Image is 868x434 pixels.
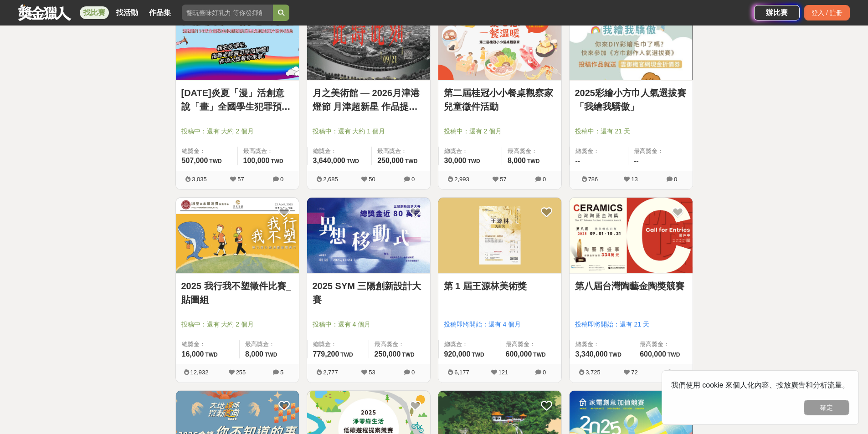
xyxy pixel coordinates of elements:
[182,350,204,358] span: 16,000
[609,352,621,358] span: TWD
[307,4,430,80] img: Cover Image
[182,340,234,349] span: 總獎金：
[375,340,425,349] span: 最高獎金：
[454,176,469,183] span: 2,993
[313,350,339,358] span: 779,200
[500,176,506,183] span: 57
[347,158,359,164] span: TWD
[411,369,415,376] span: 0
[575,350,608,358] span: 3,340,000
[754,5,800,20] a: 辦比賽
[543,176,546,183] span: 0
[438,198,561,274] a: Cover Image
[674,176,677,183] span: 0
[472,352,484,358] span: TWD
[209,158,221,164] span: TWD
[804,5,850,20] div: 登入 / 註冊
[80,6,109,19] a: 找比賽
[245,340,293,349] span: 最高獎金：
[570,198,693,274] a: Cover Image
[375,350,401,358] span: 250,000
[307,198,430,274] img: Cover Image
[570,4,693,81] a: Cover Image
[444,147,496,156] span: 總獎金：
[237,176,244,183] span: 57
[313,157,345,164] span: 3,640,000
[506,350,532,358] span: 600,000
[634,157,639,164] span: --
[575,86,687,113] a: 2025彩繪小方巾人氣選拔賽「我繪我驕傲」
[236,369,246,376] span: 255
[575,340,629,349] span: 總獎金：
[280,369,283,376] span: 5
[307,198,430,274] a: Cover Image
[506,340,556,349] span: 最高獎金：
[313,340,363,349] span: 總獎金：
[444,340,494,349] span: 總獎金：
[182,5,273,21] input: 翻玩臺味好乳力 等你發揮創意！
[181,320,293,329] span: 投稿中：還有 大約 2 個月
[570,4,693,80] img: Cover Image
[508,147,556,156] span: 最高獎金：
[377,157,404,164] span: 250,000
[575,147,623,156] span: 總獎金：
[307,4,430,81] a: Cover Image
[467,158,480,164] span: TWD
[113,6,142,19] a: 找活動
[145,6,175,19] a: 作品集
[411,176,415,183] span: 0
[313,86,425,113] a: 月之美術館 — 2026月津港燈節 月津超新星 作品提案徵選計畫 〈OPEN CALL〉
[313,147,366,156] span: 總獎金：
[575,127,687,136] span: 投稿中：還有 21 天
[271,158,283,164] span: TWD
[190,369,209,376] span: 12,932
[575,320,687,329] span: 投稿即將開始：還有 21 天
[586,369,601,376] span: 3,725
[804,400,849,415] button: 確定
[243,157,270,164] span: 100,000
[192,176,207,183] span: 3,035
[323,176,338,183] span: 2,685
[640,350,666,358] span: 600,000
[205,352,217,358] span: TWD
[444,127,556,136] span: 投稿中：還有 2 個月
[181,127,293,136] span: 投稿中：還有 大約 2 個月
[176,4,299,81] a: Cover Image
[438,4,561,80] img: Cover Image
[265,352,277,358] span: TWD
[671,381,849,389] span: 我們使用 cookie 來個人化內容、投放廣告和分析流量。
[245,350,263,358] span: 8,000
[313,279,425,306] a: 2025 SYM 三陽創新設計大賽
[634,147,687,156] span: 最高獎金：
[508,157,526,164] span: 8,000
[498,369,508,376] span: 121
[176,198,299,274] img: Cover Image
[377,147,424,156] span: 最高獎金：
[631,176,637,183] span: 13
[313,127,425,136] span: 投稿中：還有 大約 1 個月
[631,369,637,376] span: 72
[176,4,299,80] img: Cover Image
[181,279,293,306] a: 2025 我行我不塑徵件比賽_貼圖組
[405,158,417,164] span: TWD
[340,352,353,358] span: TWD
[570,198,693,274] img: Cover Image
[182,157,208,164] span: 507,000
[369,176,375,183] span: 50
[444,320,556,329] span: 投稿即將開始：還有 4 個月
[181,86,293,113] a: [DATE]炎夏「漫」活創意說「畫」全國學生犯罪預防漫畫與創意短片徵件
[588,176,598,183] span: 786
[444,157,467,164] span: 30,000
[674,369,677,376] span: 0
[454,369,469,376] span: 6,177
[438,198,561,274] img: Cover Image
[527,158,539,164] span: TWD
[438,4,561,81] a: Cover Image
[575,157,580,164] span: --
[243,147,293,156] span: 最高獎金：
[444,279,556,293] a: 第 1 屆王源林美術獎
[575,279,687,293] a: 第八屆台灣陶藝金陶獎競賽
[640,340,687,349] span: 最高獎金：
[323,369,338,376] span: 2,777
